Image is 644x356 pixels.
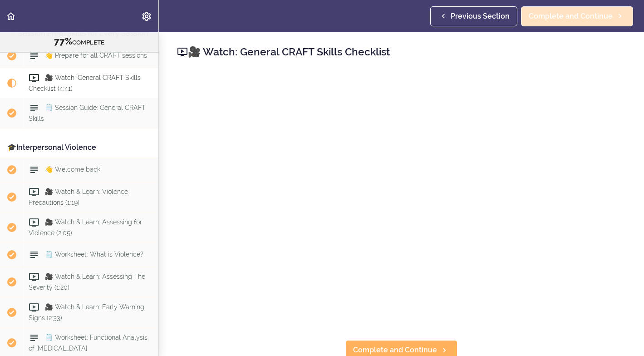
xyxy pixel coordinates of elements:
span: Previous Section [451,11,510,22]
span: Complete and Continue [353,345,437,356]
span: 🎥 Watch: General CRAFT Skills Checklist (4:41) [29,74,141,92]
span: Complete and Continue [529,11,613,22]
span: 👋 Prepare for all CRAFT sessions [45,52,147,59]
svg: Settings Menu [141,11,152,22]
span: 🎥 Watch & Learn: Assessing for Violence (2:05) [29,219,142,237]
span: 77% [54,36,72,47]
span: 🎥 Watch & Learn: Early Warning Signs (2:33) [29,304,144,321]
span: 👋 Welcome back! [45,166,102,173]
div: COMPLETE [11,36,147,48]
span: 🗒️ Session Guide: General CRAFT Skills [29,104,146,122]
svg: Back to course curriculum [5,11,16,22]
a: Previous Section [430,6,517,26]
iframe: Video Player [177,73,626,326]
span: 🗒️ Worksheet: What is Violence? [45,251,143,258]
span: 🎥 Watch & Learn: Assessing The Severity (1:20) [29,273,145,291]
a: Complete and Continue [521,6,633,26]
span: 🎥 Watch & Learn: Violence Precautions (1:19) [29,188,128,206]
h2: 🎥 Watch: General CRAFT Skills Checklist [177,44,626,59]
span: 🗒️ Worksheet: Functional Analysis of [MEDICAL_DATA] [29,334,147,351]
